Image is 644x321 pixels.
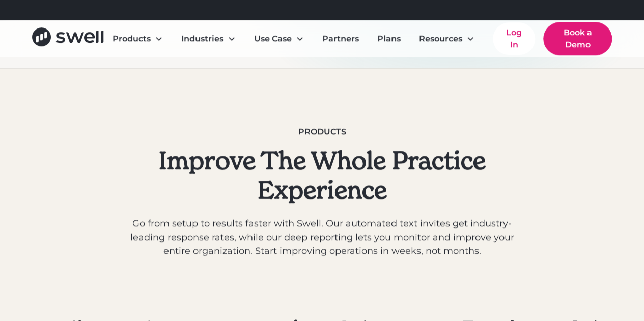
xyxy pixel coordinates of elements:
[246,28,312,49] div: Use Case
[369,28,409,49] a: Plans
[314,28,367,49] a: Partners
[104,28,171,49] div: Products
[127,217,518,258] p: Go from setup to results faster with Swell. Our automated text invites get industry-leading respo...
[254,33,292,45] div: Use Case
[543,22,612,55] a: Book a Demo
[127,146,518,205] h2: Improve The Whole Practice Experience
[419,33,462,45] div: Resources
[181,33,223,45] div: Industries
[113,33,151,45] div: Products
[173,28,244,49] div: Industries
[127,126,518,138] div: Products
[32,27,104,50] a: home
[411,28,483,49] div: Resources
[470,211,644,321] iframe: Chat Widget
[493,22,535,55] a: Log In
